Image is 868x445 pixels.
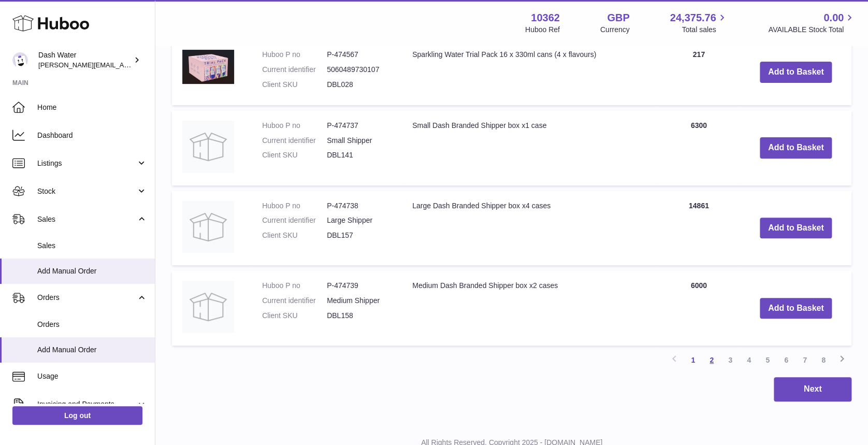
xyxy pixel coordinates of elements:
dd: DBL028 [327,80,392,90]
strong: 10362 [531,11,560,25]
dd: P-474738 [327,201,392,211]
a: 2 [702,351,721,369]
span: Dashboard [37,131,147,140]
dd: 5060489730107 [327,65,392,75]
dt: Client SKU [262,231,327,240]
td: Large Dash Branded Shipper box x4 cases [402,191,657,266]
dt: Current identifier [262,136,327,146]
td: 14861 [657,191,740,266]
dd: DBL158 [327,311,392,321]
img: Sparkling Water Trial Pack 16 x 330ml cans (4 x flavours) [182,50,234,84]
dd: DBL157 [327,231,392,240]
span: Listings [37,159,136,168]
dd: Large Shipper [327,216,392,225]
span: 0.00 [823,11,844,25]
span: Orders [37,293,136,303]
a: 3 [721,351,740,369]
span: Usage [37,371,147,381]
a: 0.00 AVAILABLE Stock Total [768,11,856,35]
dt: Current identifier [262,296,327,306]
button: Add to Basket [760,62,832,83]
button: Add to Basket [760,218,832,239]
td: 6000 [657,270,740,346]
dt: Client SKU [262,311,327,321]
td: Sparkling Water Trial Pack 16 x 330ml cans (4 x flavours) [402,39,657,105]
button: Add to Basket [760,298,832,319]
a: 24,375.76 Total sales [670,11,728,35]
div: Dash Water [38,50,132,70]
td: Medium Dash Branded Shipper box x2 cases [402,270,657,346]
dd: DBL141 [327,150,392,160]
dt: Huboo P no [262,281,327,291]
img: Large Dash Branded Shipper box x4 cases [182,201,234,253]
span: 24,375.76 [670,11,716,25]
img: james@dash-water.com [12,52,28,68]
span: Orders [37,320,147,329]
span: Total sales [682,25,728,35]
span: [PERSON_NAME][EMAIL_ADDRESS][DOMAIN_NAME] [38,61,208,69]
dt: Current identifier [262,65,327,75]
img: Small Dash Branded Shipper box x1 case [182,121,234,173]
span: Stock [37,186,136,196]
a: 8 [814,351,833,369]
dt: Huboo P no [262,201,327,211]
strong: GBP [607,11,629,25]
div: Currency [600,25,630,35]
dt: Current identifier [262,216,327,225]
td: Small Dash Branded Shipper box x1 case [402,110,657,185]
span: Add Manual Order [37,266,147,276]
span: Sales [37,241,147,251]
img: Medium Dash Branded Shipper box x2 cases [182,281,234,333]
dt: Client SKU [262,150,327,160]
a: Log out [12,406,142,425]
span: Home [37,103,147,112]
a: 7 [795,351,814,369]
dd: P-474737 [327,121,392,131]
span: AVAILABLE Stock Total [768,25,856,35]
a: 5 [758,351,777,369]
span: Invoicing and Payments [37,399,136,409]
span: Add Manual Order [37,345,147,355]
dd: P-474739 [327,281,392,291]
a: 1 [684,351,702,369]
a: 6 [777,351,795,369]
div: Huboo Ref [525,25,560,35]
button: Add to Basket [760,137,832,159]
a: 4 [740,351,758,369]
td: 6300 [657,110,740,185]
button: Next [774,377,851,401]
dd: Medium Shipper [327,296,392,306]
dt: Huboo P no [262,121,327,131]
span: Sales [37,214,136,224]
dd: P-474567 [327,50,392,60]
dt: Client SKU [262,80,327,90]
td: 217 [657,39,740,105]
dt: Huboo P no [262,50,327,60]
dd: Small Shipper [327,136,392,146]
